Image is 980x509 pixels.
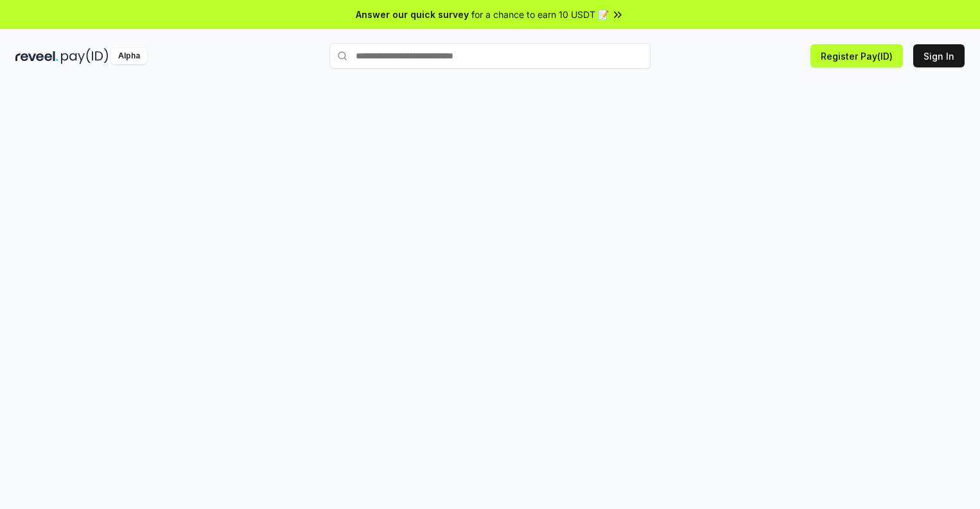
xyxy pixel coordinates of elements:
[111,48,147,64] div: Alpha
[15,48,58,64] img: reveel_dark
[810,44,903,67] button: Register Pay(ID)
[471,8,609,21] span: for a chance to earn 10 USDT 📝
[913,44,965,67] button: Sign In
[61,48,109,64] img: pay_id
[356,8,469,21] span: Answer our quick survey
